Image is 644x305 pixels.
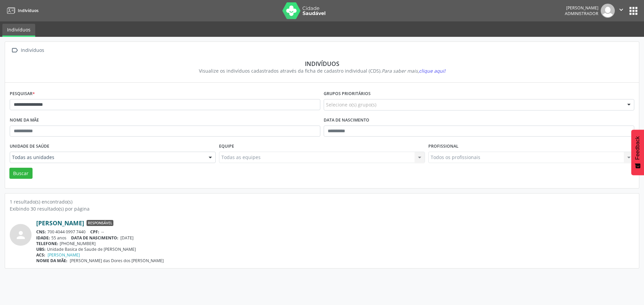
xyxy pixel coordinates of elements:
button: Feedback - Mostrar pesquisa [631,130,644,175]
span: Feedback [635,136,641,160]
label: Unidade de saúde [10,141,49,152]
div: Visualize os indivíduos cadastrados através da ficha de cadastro individual (CDS). [14,67,630,74]
a: [PERSON_NAME] [48,252,80,258]
div: 55 anos [36,235,634,241]
div: 1 resultado(s) encontrado(s) [10,198,634,205]
i:  [618,6,625,13]
i: Para saber mais, [382,68,445,74]
div: 700 4044 0997 7440 [36,229,634,235]
span: Administrador [565,11,598,16]
div: [PHONE_NUMBER] [36,241,634,246]
i: person [15,229,27,241]
button: Buscar [9,168,33,179]
a:  Indivíduos [10,46,45,55]
div: Indivíduos [14,60,630,67]
label: Equipe [219,141,234,152]
div: Unidade Basica de Saude de [PERSON_NAME] [36,246,634,252]
span: CPF: [90,229,99,235]
i:  [10,46,19,55]
span: clique aqui! [419,68,445,74]
label: Grupos prioritários [324,89,371,99]
span: [DATE] [120,235,133,241]
label: Data de nascimento [324,115,369,126]
div: [PERSON_NAME] [565,5,598,11]
button:  [615,4,628,18]
div: Indivíduos [19,46,45,55]
button: apps [628,5,639,17]
a: Indivíduos [5,5,39,16]
a: Indivíduos [2,24,35,37]
label: Nome da mãe [10,115,39,126]
span: Todas as unidades [12,154,202,161]
div: Exibindo 30 resultado(s) por página [10,205,634,212]
span: NOME DA MÃE: [36,258,67,263]
span: Indivíduos [18,8,39,13]
img: img [601,4,615,18]
span: DATA DE NASCIMENTO: [71,235,118,241]
span: Responsável [87,220,113,226]
span: ACS: [36,252,45,258]
span: CNS: [36,229,46,235]
span: IDADE: [36,235,50,241]
a: [PERSON_NAME] [36,219,84,227]
span: UBS: [36,246,46,252]
span: [PERSON_NAME] das Dores dos [PERSON_NAME] [70,258,164,263]
span: -- [101,229,104,235]
span: Selecione o(s) grupo(s) [326,101,376,108]
label: Profissional [428,141,459,152]
label: Pesquisar [10,89,35,99]
span: TELEFONE: [36,241,58,246]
